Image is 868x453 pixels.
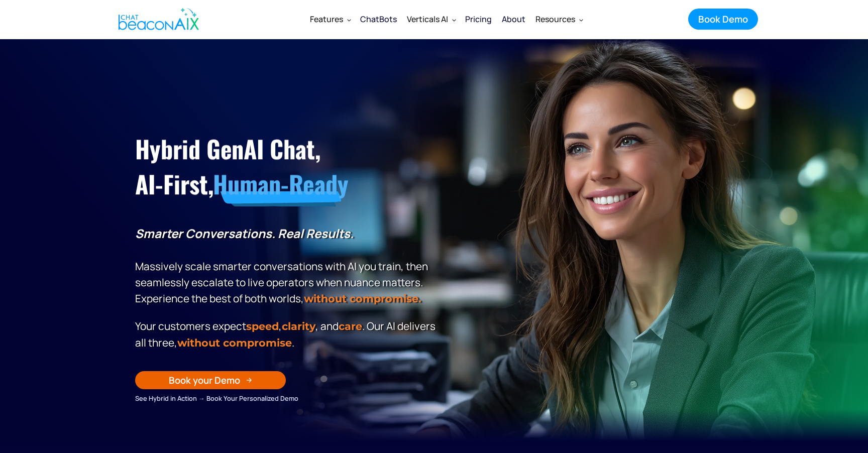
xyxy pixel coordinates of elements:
[407,12,448,26] div: Verticals AI
[502,12,525,26] div: About
[135,225,354,242] strong: Smarter Conversations. Real Results.
[110,2,204,37] a: home
[452,18,456,22] img: Dropdown
[497,6,530,32] a: About
[305,7,355,31] div: Features
[465,12,492,26] div: Pricing
[355,6,402,32] a: ChatBots
[688,9,758,30] a: Book Demo
[360,12,397,26] div: ChatBots
[310,12,343,26] div: Features
[304,292,421,305] strong: without compromise.
[339,320,362,332] span: care
[135,371,286,389] a: Book your Demo
[177,336,292,349] span: without compromise
[213,166,348,202] span: Human-Ready
[460,6,497,32] a: Pricing
[402,7,460,31] div: Verticals AI
[282,320,315,332] span: clarity
[135,393,439,404] div: See Hybrid in Action → Book Your Personalized Demo
[135,131,439,202] h1: Hybrid GenAI Chat, AI-First,
[535,12,575,26] div: Resources
[169,374,240,387] div: Book your Demo
[135,318,439,351] p: Your customers expect , , and . Our Al delivers all three, .
[347,18,351,22] img: Dropdown
[530,7,587,31] div: Resources
[579,18,583,22] img: Dropdown
[135,225,439,307] p: Massively scale smarter conversations with AI you train, then seamlessly escalate to live operato...
[246,320,279,332] strong: speed
[698,13,748,26] div: Book Demo
[246,377,252,383] img: Arrow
